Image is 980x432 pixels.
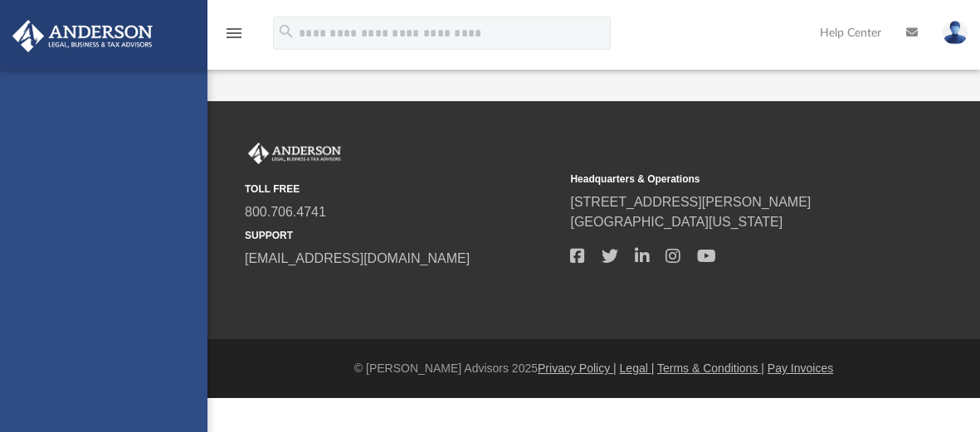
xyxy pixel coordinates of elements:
[570,195,811,209] a: [STREET_ADDRESS][PERSON_NAME]
[224,23,244,43] i: menu
[620,362,655,375] a: Legal |
[570,172,884,187] small: Headquarters & Operations
[245,143,344,164] img: Anderson Advisors Platinum Portal
[657,362,764,375] a: Terms & Conditions |
[538,362,617,375] a: Privacy Policy |
[943,21,968,45] img: User Pic
[245,205,326,219] a: 800.706.4741
[7,20,158,52] img: Anderson Advisors Platinum Portal
[277,22,295,41] i: search
[207,360,980,377] div: © [PERSON_NAME] Advisors 2025
[245,228,558,243] small: SUPPORT
[768,362,833,375] a: Pay Invoices
[245,251,470,265] a: [EMAIL_ADDRESS][DOMAIN_NAME]
[570,215,783,229] a: [GEOGRAPHIC_DATA][US_STATE]
[224,32,244,43] a: menu
[245,182,558,197] small: TOLL FREE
